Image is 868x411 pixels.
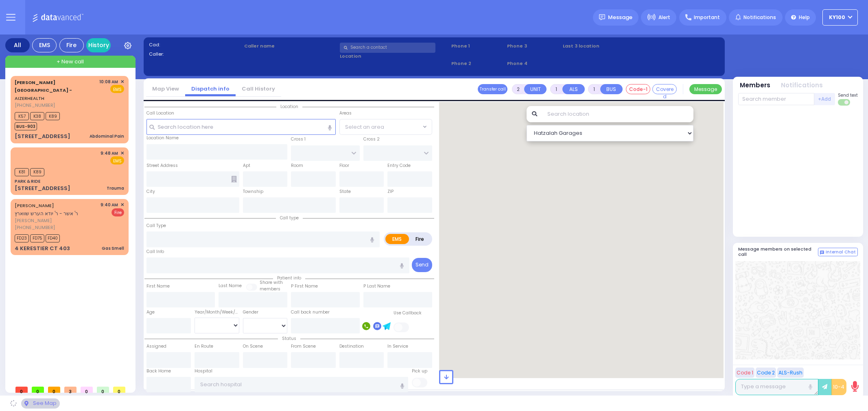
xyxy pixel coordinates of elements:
label: From Scene [291,343,316,350]
div: See map [21,398,59,409]
label: Location Name [146,135,179,141]
span: K81 [15,168,29,176]
label: Floor [339,162,349,169]
span: 9:40 AM [101,202,118,208]
label: Age [146,309,155,316]
div: Fire [59,38,84,52]
span: Send text [838,92,858,98]
span: Message [608,13,632,22]
label: Assigned [146,343,166,350]
span: K89 [30,168,44,176]
button: Code 2 [756,368,776,378]
input: Search a contact [340,43,435,53]
label: Back Home [146,368,171,374]
label: On Scene [243,343,263,350]
button: Send [412,258,432,272]
span: K89 [46,112,60,120]
img: message.svg [599,14,605,20]
button: BUS [600,84,623,94]
label: Last 3 location [563,43,641,50]
span: 3 [64,387,77,393]
button: Transfer call [478,84,507,94]
label: Call Info [146,249,164,255]
span: Status [278,335,300,342]
button: Message [689,84,722,94]
span: Phone 4 [507,60,560,67]
button: Members [740,81,770,90]
span: Call type [276,215,303,221]
span: FD40 [46,234,60,242]
label: Destination [339,343,364,350]
a: History [86,38,111,52]
span: 9:48 AM [101,150,118,156]
span: Notifications [743,14,776,21]
label: Pick up [412,368,427,374]
button: ALS [562,84,585,94]
input: Search location here [146,119,336,134]
span: K38 [30,112,44,120]
a: Map View [146,85,185,93]
span: Patient info [273,275,305,281]
label: Township [243,188,263,195]
div: Abdominal Pain [90,133,124,139]
label: Street Address [146,162,178,169]
label: Location [340,53,448,60]
label: Caller: [149,51,242,58]
span: 0 [15,387,28,393]
span: Select an area [345,123,384,131]
span: 0 [48,387,60,393]
span: Phone 3 [507,43,560,50]
input: Search member [738,93,814,105]
button: Notifications [781,81,823,90]
label: Call back number [291,309,330,316]
button: Code 1 [735,368,754,378]
span: [PERSON_NAME][GEOGRAPHIC_DATA] - [15,79,72,94]
label: In Service [387,343,408,350]
a: Call History [236,85,281,93]
a: AIZERHEALTH [15,79,72,102]
label: Caller name [244,43,337,50]
span: Location [276,104,302,110]
label: Entry Code [387,162,411,169]
span: ר' אשר - ר' יודא הערש שווארץ [15,210,78,217]
div: Gas Smell [102,245,124,251]
span: BUS-903 [15,122,37,130]
span: Alert [658,14,670,21]
label: State [339,188,351,195]
label: Last Name [219,283,242,289]
label: Call Location [146,110,174,117]
div: Year/Month/Week/Day [195,309,239,316]
button: UNIT [524,84,547,94]
span: FD23 [15,234,29,242]
span: 10:08 AM [99,79,118,85]
label: Gender [243,309,258,316]
span: 0 [81,387,93,393]
div: EMS [32,38,57,52]
label: Cross 2 [363,136,380,143]
small: Share with [260,279,283,286]
label: Cross 1 [291,136,306,143]
span: members [260,286,280,292]
button: Internal Chat [818,248,858,257]
button: Covered [652,84,677,94]
span: 0 [97,387,109,393]
label: Hospital [195,368,212,374]
span: ✕ [120,78,124,85]
label: Call Type [146,223,166,229]
label: Cad: [149,41,242,48]
span: Ky100 [829,14,845,21]
span: ✕ [120,201,124,208]
label: Areas [339,110,352,117]
span: K57 [15,112,29,120]
span: Help [799,14,810,21]
div: [STREET_ADDRESS] [15,132,70,141]
span: Other building occupants [231,176,237,182]
img: comment-alt.png [820,251,824,255]
label: Turn off text [838,98,851,106]
div: [STREET_ADDRESS] [15,184,70,193]
span: ✕ [120,150,124,157]
img: Logo [32,12,86,22]
div: Trauma [107,185,124,191]
button: ALS-Rush [777,368,804,378]
label: En Route [195,343,213,350]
